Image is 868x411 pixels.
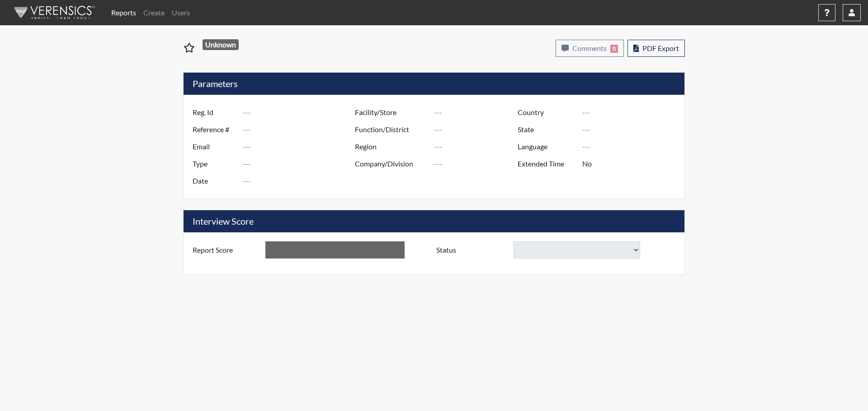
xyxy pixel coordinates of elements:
span: PDF Export [642,44,679,52]
input: --- [434,104,520,121]
label: Country [511,104,582,121]
label: Region [348,138,434,155]
input: --- [582,138,682,155]
input: --- [243,155,357,172]
label: Facility/Store [348,104,434,121]
a: Reports [108,4,140,22]
span: Unknown [203,39,239,50]
input: --- [243,138,357,155]
span: 0 [610,45,618,53]
h5: Parameters [184,73,684,95]
button: PDF Export [627,40,685,57]
label: Report Score [186,241,265,259]
h5: Interview Score [184,210,684,232]
label: Extended Time [511,155,582,172]
label: State [511,121,582,138]
label: Email [186,138,243,155]
a: Create [140,4,168,22]
label: Type [186,155,243,172]
input: --- [434,121,520,138]
input: --- [243,121,357,138]
button: Comments0 [556,40,624,57]
label: Language [511,138,582,155]
input: --- [582,155,682,172]
a: Users [168,4,193,22]
label: Date [186,172,243,189]
input: --- [582,104,682,121]
div: Document a decision to hire or decline a candiate [429,241,682,259]
input: --- [434,155,520,172]
input: --- [243,104,357,121]
label: Function/District [348,121,434,138]
input: --- [582,121,682,138]
input: --- [265,241,405,259]
span: Comments [572,44,607,52]
input: --- [243,172,357,189]
label: Status [429,241,514,259]
input: --- [434,138,520,155]
label: Company/Division [348,155,434,172]
label: Reference # [186,121,243,138]
label: Reg. Id [186,104,243,121]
